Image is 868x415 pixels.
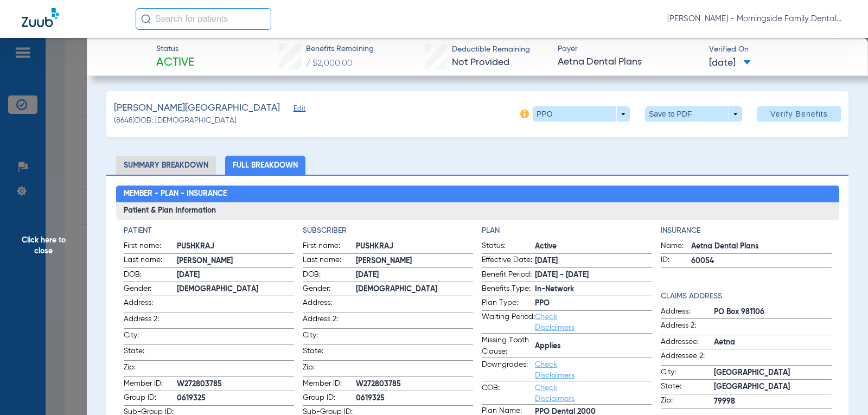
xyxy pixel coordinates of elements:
span: Last name: [124,254,177,267]
span: First name: [303,240,356,253]
span: Verified On [709,44,851,55]
span: PUSHKRAJ [356,241,473,252]
span: Gender: [303,283,356,296]
span: Deductible Remaining [452,44,530,55]
span: W272803785 [356,379,473,390]
span: Address 2: [661,320,714,335]
button: Save to PDF [645,106,742,122]
h4: Claims Address [661,291,831,302]
span: PO Box 981106 [714,307,831,318]
span: / $2,000.00 [306,59,353,68]
span: Aetna Dental Plans [558,55,699,69]
span: Member ID: [303,378,356,391]
span: [DATE] [709,56,751,70]
span: Address: [303,297,356,312]
span: Missing Tooth Clause: [482,335,535,357]
h2: Member - Plan - Insurance [116,186,839,203]
span: Not Provided [452,58,509,67]
span: Edit [293,105,303,115]
h4: Patient [124,225,294,237]
h4: Subscriber [303,225,473,237]
img: info-icon [520,110,529,118]
span: Gender: [124,283,177,296]
button: PPO [533,106,630,122]
span: Group ID: [124,392,177,405]
input: Search for patients [136,8,271,30]
span: [DATE] [535,256,652,267]
span: Status: [482,240,535,253]
span: [PERSON_NAME] [356,256,473,267]
span: Status [156,43,194,55]
span: Zip: [661,395,714,408]
span: Address 2: [124,314,177,328]
h3: Patient & Plan Information [116,202,839,220]
span: [DATE] - [DATE] [535,270,652,281]
span: DOB: [303,269,356,282]
span: Zip: [303,362,356,376]
li: Summary Breakdown [116,156,216,175]
span: 60054 [691,256,831,267]
span: [PERSON_NAME] [177,256,294,267]
span: 0619325 [356,393,473,404]
span: Downgrades: [482,359,535,381]
span: State: [124,346,177,360]
a: Check Disclaimers [535,313,575,331]
button: Verify Benefits [757,106,841,122]
span: City: [303,330,356,344]
span: State: [303,346,356,360]
span: DOB: [124,269,177,282]
span: Active [156,55,194,71]
span: PUSHKRAJ [177,241,294,252]
span: [DATE] [356,270,473,281]
span: City: [661,367,714,380]
span: PPO [535,298,652,309]
span: Benefit Period: [482,269,535,282]
span: Address 2: [303,314,356,328]
span: [PERSON_NAME][GEOGRAPHIC_DATA] [114,101,280,115]
span: Last name: [303,254,356,267]
span: [GEOGRAPHIC_DATA] [714,381,831,393]
span: Active [535,241,652,252]
span: Group ID: [303,392,356,405]
span: Addressee 2: [661,350,714,365]
a: Check Disclaimers [535,361,575,379]
span: [GEOGRAPHIC_DATA] [714,367,831,379]
span: First name: [124,240,177,253]
span: Aetna Dental Plans [691,241,831,252]
span: In-Network [535,284,652,295]
h4: Insurance [661,225,831,237]
span: Plan Type: [482,297,535,310]
span: Payer [558,43,699,55]
span: Name: [661,240,691,253]
span: ID: [661,254,691,267]
img: Zuub Logo [22,8,59,27]
span: W272803785 [177,379,294,390]
span: 0619325 [177,393,294,404]
span: [DEMOGRAPHIC_DATA] [356,284,473,295]
span: (8648) DOB: [DEMOGRAPHIC_DATA] [114,115,237,126]
img: Search Icon [141,14,151,24]
span: Applies [535,341,652,352]
span: Address: [661,306,714,319]
span: Address: [124,297,177,312]
span: 79998 [714,396,831,407]
span: Waiting Period: [482,311,535,333]
span: Verify Benefits [770,110,828,118]
span: [PERSON_NAME] - Morningside Family Dental [667,14,846,24]
span: [DEMOGRAPHIC_DATA] [177,284,294,295]
span: COB: [482,382,535,404]
span: Addressee: [661,336,714,349]
span: Effective Date: [482,254,535,267]
span: City: [124,330,177,344]
span: State: [661,381,714,394]
li: Full Breakdown [225,156,305,175]
span: [DATE] [177,270,294,281]
h4: Plan [482,225,652,237]
a: Check Disclaimers [535,384,575,403]
span: Aetna [714,337,831,348]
